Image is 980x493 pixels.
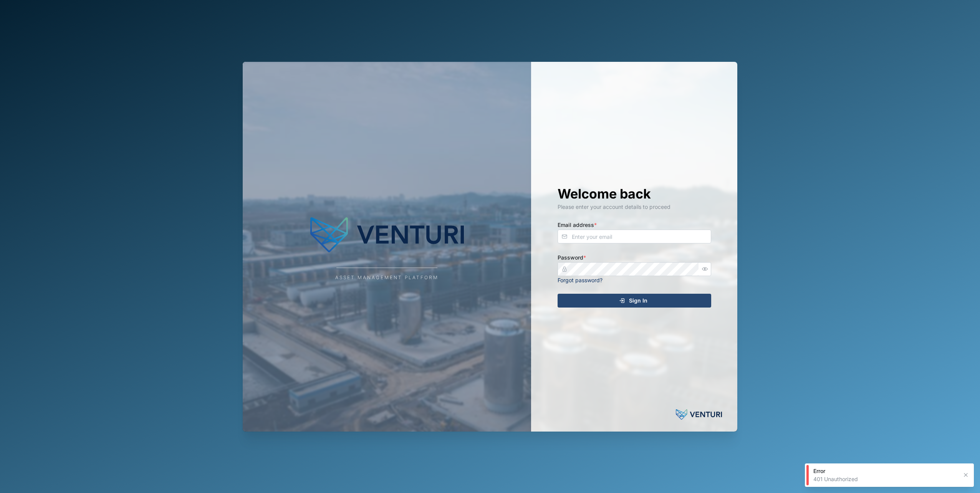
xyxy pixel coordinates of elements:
[310,212,464,258] img: Company Logo
[558,253,586,262] label: Password
[558,221,597,229] label: Email address
[813,467,958,475] div: Error
[558,230,711,243] input: Enter your email
[629,294,647,307] span: Sign In
[813,475,958,483] div: 401 Unauthorized
[558,185,711,202] h1: Welcome back
[558,294,711,308] button: Sign In
[558,277,603,283] a: Forgot password?
[558,203,711,211] div: Please enter your account details to proceed
[676,407,722,422] img: Powered by: Venturi
[335,274,439,281] div: Asset Management Platform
